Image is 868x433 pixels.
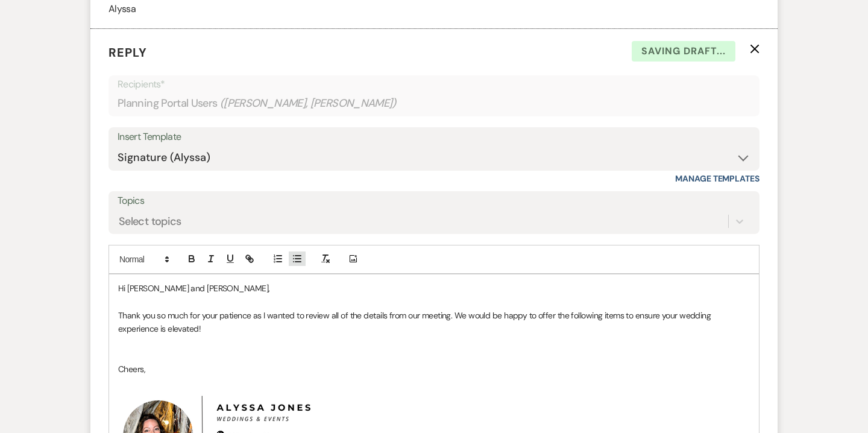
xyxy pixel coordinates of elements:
label: Topics [118,192,750,210]
p: Hi [PERSON_NAME] and [PERSON_NAME], [118,282,750,295]
div: Planning Portal Users [118,92,750,115]
a: Manage Templates [675,173,759,184]
span: Reply [108,45,147,60]
span: ( [PERSON_NAME], [PERSON_NAME] ) [220,95,397,112]
p: Thank you so much for your patience as I wanted to review all of the details from our meeting. We... [118,309,750,336]
p: Cheers, [118,362,750,376]
div: Select topics [119,213,181,229]
div: Insert Template [118,128,750,146]
p: Alyssa [108,1,759,17]
p: Recipients* [118,77,750,92]
span: Saving draft... [632,41,735,62]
